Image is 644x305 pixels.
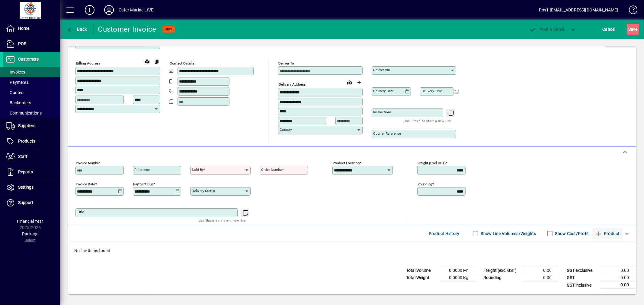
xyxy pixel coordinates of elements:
app-page-header-button: Back [60,24,94,35]
a: Home [3,21,60,36]
span: Home [18,26,29,31]
button: Save [627,24,639,35]
span: Invoices [6,70,25,74]
mat-label: Courier Reference [373,131,401,136]
span: Payments [6,80,29,85]
button: Profile [99,5,119,15]
span: Financial Year [17,219,43,224]
td: 0.00 [523,267,559,274]
td: 0.00 [600,281,636,289]
span: POS [18,41,26,46]
td: GST inclusive [564,281,600,289]
mat-hint: Use 'Enter' to start a new line [404,117,451,124]
mat-label: Sold by [192,168,203,172]
button: Back [65,24,88,35]
mat-label: Invoice date [76,182,95,186]
td: GST [564,274,600,281]
button: Post & Email [526,24,567,35]
span: Products [18,139,35,143]
mat-label: Rounding [418,182,432,186]
td: 0.0000 M³ [439,267,476,274]
a: Suppliers [3,118,60,134]
span: ost & Email [529,27,564,32]
span: Cancel [603,24,616,34]
td: Freight (excl GST) [480,267,523,274]
mat-label: Delivery status [192,189,215,193]
mat-label: Payment due [133,182,153,186]
span: Back [67,27,87,32]
mat-label: Reference [134,168,150,172]
a: View on map [142,56,152,66]
mat-label: Freight (excl GST) [418,161,446,165]
mat-label: Delivery time [421,89,443,93]
div: Customer Invoice [98,24,156,34]
a: Knowledge Base [624,1,636,21]
a: Staff [3,149,60,164]
span: Package [22,231,38,236]
span: Staff [18,154,27,159]
td: Total Weight [403,274,439,281]
button: Product [592,228,623,239]
span: Suppliers [18,123,35,128]
td: Total Volume [403,267,439,274]
a: Support [3,195,60,210]
a: Settings [3,180,60,195]
span: S [628,27,631,32]
label: Show Cost/Profit [554,231,589,237]
span: Product History [429,229,460,238]
mat-label: Country [280,127,292,132]
a: Invoices [3,67,60,77]
label: Show Line Volumes/Weights [480,231,536,237]
a: View on map [345,77,354,87]
a: Products [3,134,60,149]
mat-label: Order number [261,168,283,172]
mat-label: Product location [333,161,360,165]
mat-label: Deliver To [278,61,294,65]
span: Settings [18,185,34,190]
span: NEW [165,27,172,31]
td: 0.00 [600,267,636,274]
a: Backorders [3,98,60,108]
span: Backorders [6,100,31,105]
span: Support [18,200,33,205]
div: Cater Marine LIVE [119,5,153,15]
mat-label: Invoice number [76,161,100,165]
a: POS [3,36,60,52]
span: Customers [18,57,39,61]
td: 0.00 [523,274,559,281]
span: Quotes [6,90,23,95]
mat-hint: Use 'Enter' to start a new line [198,217,246,224]
div: No line items found [68,242,636,260]
span: Communications [6,111,42,115]
span: P [540,27,543,32]
span: ave [628,24,638,34]
a: Communications [3,108,60,118]
button: Cancel [601,24,617,35]
button: Product History [426,228,462,239]
div: Pos1 [EMAIL_ADDRESS][DOMAIN_NAME] [539,5,618,15]
a: Reports [3,165,60,180]
button: Choose address [354,78,364,87]
mat-label: Delivery date [373,89,394,93]
td: 0.0000 Kg [439,274,476,281]
span: Reports [18,169,33,174]
td: 0.00 [600,274,636,281]
button: Add [80,5,99,15]
mat-label: Title [77,210,84,214]
button: Copy to Delivery address [152,57,162,66]
mat-label: Deliver via [373,68,390,72]
a: Quotes [3,87,60,98]
a: Payments [3,77,60,87]
td: GST exclusive [564,267,600,274]
td: Rounding [480,274,523,281]
mat-label: Instructions [373,110,392,114]
span: Product [595,229,620,238]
